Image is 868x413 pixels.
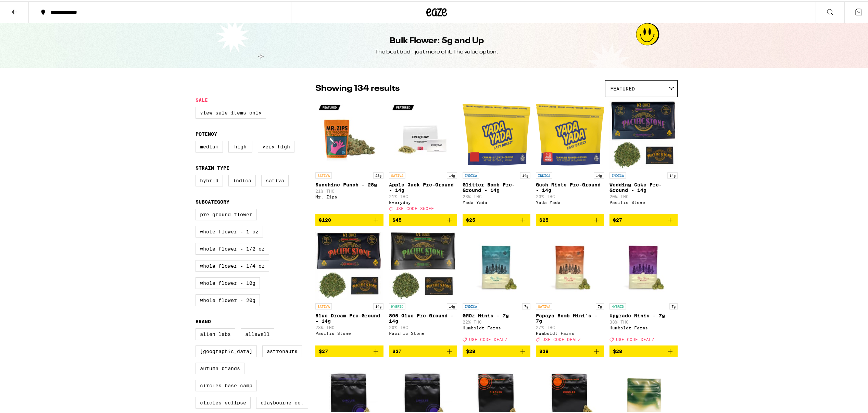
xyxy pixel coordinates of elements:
[241,327,274,339] label: Allswell
[609,230,678,344] a: Open page for Upgrade Minis - 7g from Humboldt Farms
[536,344,604,356] button: Add to bag
[463,213,531,224] button: Add to bag
[390,34,484,46] h1: Bulk Flower: 5g and Up
[609,302,626,308] p: HYBRID
[389,312,457,323] p: 805 Glue Pre-Ground - 14g
[463,99,531,168] img: Yada Yada - Glitter Bomb Pre-Ground - 14g
[466,216,475,221] span: $25
[536,99,604,168] img: Yada Yada - Gush Mints Pre-Ground - 14g
[469,336,507,341] span: USE CODE DEALZ
[196,317,211,323] legend: Brand
[539,216,549,221] span: $25
[256,396,308,407] label: Claybourne Co.
[447,171,457,177] p: 14g
[667,171,678,177] p: 14g
[196,396,251,407] label: Circles Eclipse
[389,181,457,192] p: Apple Jack Pre-Ground - 14g
[609,99,678,213] a: Open page for Wedding Cake Pre-Ground - 14g from Pacific Stone
[196,276,260,288] label: Whole Flower - 10g
[594,171,604,177] p: 14g
[196,327,235,339] label: Alien Labs
[262,344,302,356] label: Astronauts
[609,312,678,317] p: Upgrade Minis - 7g
[536,312,604,323] p: Papaya Bomb Mini's - 7g
[196,130,217,135] legend: Potency
[319,347,328,353] span: $27
[536,181,604,192] p: Gush Mints Pre-Ground - 14g
[315,302,332,308] p: SATIVA
[196,207,257,219] label: Pre-ground Flower
[389,213,457,224] button: Add to bag
[389,324,457,328] p: 20% THC
[536,99,604,213] a: Open page for Gush Mints Pre-Ground - 14g from Yada Yada
[196,242,269,253] label: Whole Flower - 1/2 oz
[196,198,229,203] legend: Subcategory
[463,230,531,299] img: Humboldt Farms - GMOz Minis - 7g
[596,302,604,308] p: 7g
[389,344,457,356] button: Add to bag
[463,302,479,308] p: INDICA
[389,302,405,308] p: HYBRID
[536,199,604,203] div: Yada Yada
[261,173,289,185] label: Sativa
[613,347,622,353] span: $28
[228,139,252,151] label: High
[463,99,531,213] a: Open page for Glitter Bomb Pre-Ground - 14g from Yada Yada
[463,312,531,317] p: GMOz Minis - 7g
[463,199,531,203] div: Yada Yada
[466,347,475,353] span: $28
[522,302,530,308] p: 7g
[196,106,266,117] label: View Sale Items Only
[389,330,457,334] div: Pacific Stone
[389,230,457,299] img: Pacific Stone - 805 Glue Pre-Ground - 14g
[373,171,383,177] p: 28g
[389,193,457,197] p: 21% THC
[389,171,405,177] p: SATIVA
[196,361,244,373] label: Autumn Brands
[609,99,678,168] img: Pacific Stone - Wedding Cake Pre-Ground - 14g
[315,230,383,299] img: Pacific Stone - Blue Dream Pre-Ground - 14g
[539,347,549,353] span: $28
[389,199,457,203] div: Everyday
[228,173,256,185] label: Indica
[463,324,531,329] div: Humboldt Farms
[196,173,223,185] label: Hybrid
[463,193,531,197] p: 23% THC
[536,193,604,197] p: 23% THC
[609,230,678,299] img: Humboldt Farms - Upgrade Minis - 7g
[536,230,604,344] a: Open page for Papaya Bomb Mini's - 7g from Humboldt Farms
[609,181,678,192] p: Wedding Cake Pre-Ground - 14g
[315,344,383,356] button: Add to bag
[609,344,678,356] button: Add to bag
[315,181,383,186] p: Sunshine Punch - 28g
[669,302,678,308] p: 7g
[196,164,229,169] legend: Strain Type
[319,216,331,221] span: $120
[315,330,383,334] div: Pacific Stone
[196,96,208,101] legend: Sale
[609,213,678,224] button: Add to bag
[315,312,383,323] p: Blue Dream Pre-Ground - 14g
[536,324,604,328] p: 27% THC
[196,139,223,151] label: Medium
[392,216,402,221] span: $45
[315,324,383,328] p: 23% THC
[609,318,678,323] p: 33% THC
[315,193,383,198] div: Mr. Zips
[196,224,263,236] label: Whole Flower - 1 oz
[463,230,531,344] a: Open page for GMOz Minis - 7g from Humboldt Farms
[389,99,457,168] img: Everyday - Apple Jack Pre-Ground - 14g
[315,187,383,192] p: 21% THC
[463,181,531,192] p: Glitter Bomb Pre-Ground - 14g
[389,230,457,344] a: Open page for 805 Glue Pre-Ground - 14g from Pacific Stone
[613,216,622,221] span: $27
[373,302,383,308] p: 14g
[315,82,400,93] p: Showing 134 results
[610,85,635,90] span: Featured
[196,259,269,270] label: Whole Flower - 1/4 oz
[392,347,402,353] span: $27
[258,139,294,151] label: Very High
[536,213,604,224] button: Add to bag
[375,47,498,54] div: The best bud - just more of it. The value option.
[395,205,434,209] span: USE CODE 35OFF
